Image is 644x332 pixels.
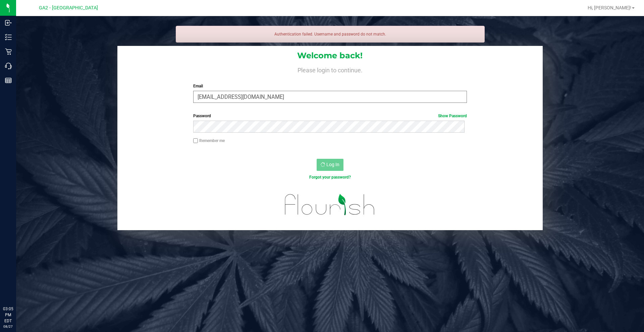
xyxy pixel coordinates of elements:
label: Remember me [193,138,225,144]
inline-svg: Inbound [5,19,12,26]
input: Remember me [193,138,198,143]
img: flourish_logo.svg [277,188,383,222]
p: 08/27 [3,324,13,329]
inline-svg: Call Center [5,63,12,69]
div: Authentication failed. Username and password do not match. [176,26,485,43]
h1: Welcome back! [117,51,543,60]
span: Hi, [PERSON_NAME]! [588,5,631,10]
inline-svg: Retail [5,48,12,55]
a: Show Password [438,114,467,118]
span: Log In [326,162,339,167]
h4: Please login to continue. [117,66,543,74]
a: Forgot your password? [309,175,351,180]
span: Password [193,114,211,118]
p: 03:05 PM EDT [3,306,13,324]
inline-svg: Inventory [5,34,12,41]
span: GA2 - [GEOGRAPHIC_DATA] [39,5,98,11]
button: Log In [317,159,343,171]
inline-svg: Reports [5,77,12,84]
label: Email [193,83,467,89]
